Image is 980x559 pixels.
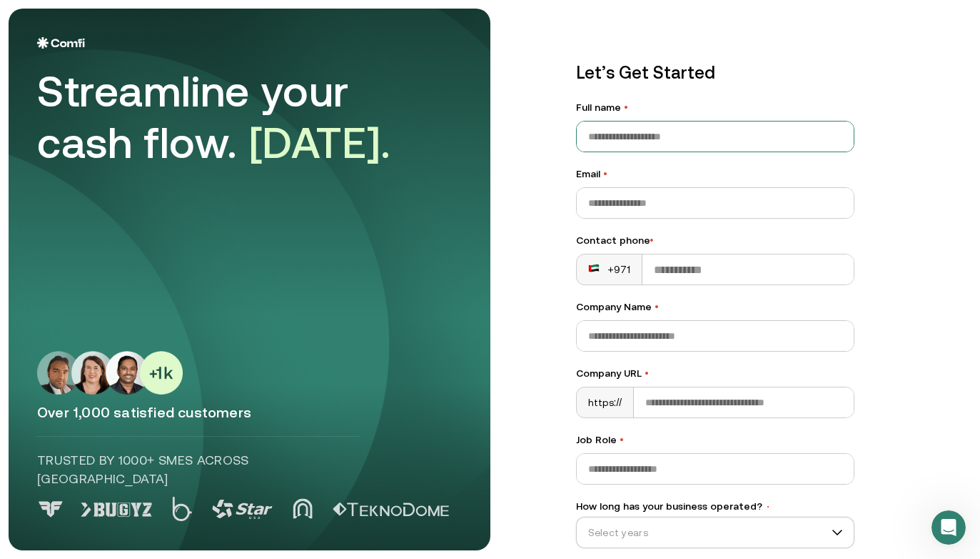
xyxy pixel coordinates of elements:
label: Full name [576,100,854,115]
span: • [645,367,649,379]
img: Logo 2 [172,497,192,521]
iframe: Intercom live chat [931,510,966,545]
img: Logo 3 [212,500,273,519]
span: • [655,301,659,312]
p: Trusted by 1000+ SMEs across [GEOGRAPHIC_DATA] [37,451,360,488]
span: • [620,434,624,445]
div: https:// [577,387,635,417]
span: • [603,168,607,179]
img: Logo 5 [333,503,449,517]
div: +971 [588,262,631,277]
label: How long has your business operated? [576,499,854,514]
label: Job Role [576,432,854,447]
p: Over 1,000 satisfied customers [37,403,462,422]
p: Let’s Get Started [576,60,854,86]
img: Logo 4 [293,498,313,519]
img: Logo [37,37,85,49]
label: Company Name [576,300,854,315]
img: Logo 1 [81,503,152,517]
div: Contact phone [576,233,854,248]
span: [DATE]. [249,118,391,167]
label: Email [576,167,854,182]
span: • [765,502,771,512]
img: Logo 0 [37,501,64,518]
div: Streamline your cash flow. [37,66,437,169]
label: Company URL [576,366,854,381]
span: • [650,234,654,246]
span: • [624,102,628,113]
